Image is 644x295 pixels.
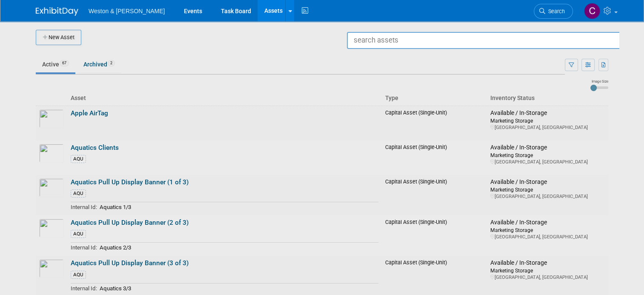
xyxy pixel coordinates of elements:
span: Search [545,8,565,14]
a: Search [534,4,573,19]
img: ExhibitDay [36,7,78,16]
span: Weston & [PERSON_NAME] [89,8,165,14]
img: Chris O'Brien [584,3,600,19]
